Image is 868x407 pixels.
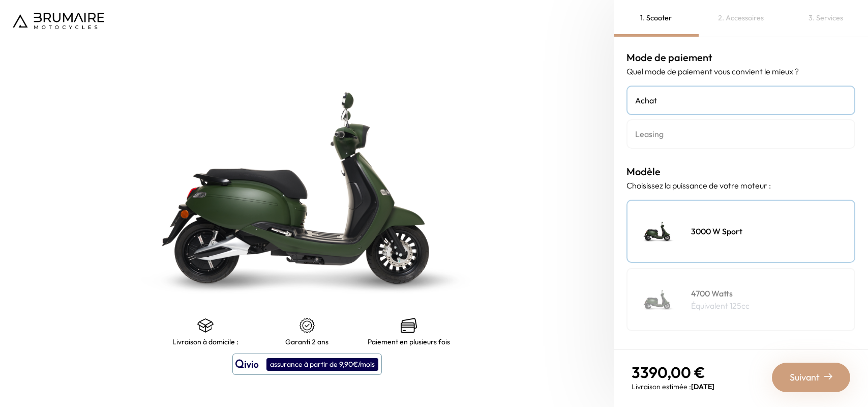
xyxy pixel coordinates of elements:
[691,300,750,312] p: Équivalent 125cc
[626,65,855,77] p: Quel mode de paiement vous convient le mieux ?
[824,372,832,381] img: right-arrow-2.png
[368,338,450,346] p: Paiement en plusieurs fois
[626,179,855,192] p: Choisissez la puissance de votre moteur :
[266,358,378,371] div: assurance à partir de 9,90€/mois
[633,206,683,257] img: Scooter
[691,382,714,391] span: [DATE]
[691,225,742,237] h4: 3000 W Sport
[232,354,382,375] button: assurance à partir de 9,90€/mois
[626,50,855,65] h3: Mode de paiement
[285,338,328,346] p: Garanti 2 ans
[633,274,683,325] img: Scooter
[632,363,705,382] span: 3390,00 €
[626,164,855,179] h3: Modèle
[13,13,104,29] img: Logo de Brumaire
[635,94,847,106] h4: Achat
[790,370,820,385] span: Suivant
[401,317,417,334] img: credit-cards.png
[626,119,855,149] a: Leasing
[235,358,259,370] img: logo qivio
[172,338,238,346] p: Livraison à domicile :
[632,382,714,392] p: Livraison estimée :
[626,346,855,362] h3: Couleur
[635,128,847,140] h4: Leasing
[197,317,214,334] img: shipping.png
[691,287,750,300] h4: 4700 Watts
[299,317,315,334] img: certificat-de-garantie.png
